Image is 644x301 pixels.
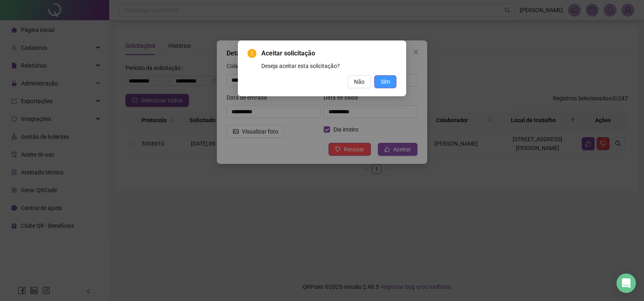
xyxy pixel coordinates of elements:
button: Sim [374,75,396,88]
span: Sim [381,77,390,86]
div: Open Intercom Messenger [616,273,636,293]
button: Não [347,75,371,88]
span: Não [354,77,364,86]
span: Aceitar solicitação [261,49,396,58]
span: exclamation-circle [248,49,256,58]
div: Deseja aceitar esta solicitação? [261,61,396,70]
